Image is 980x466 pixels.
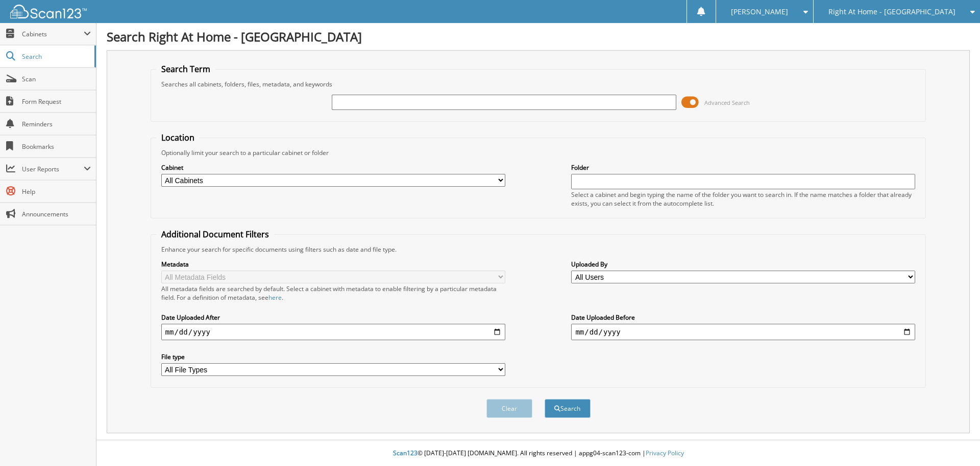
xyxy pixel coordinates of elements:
[571,260,915,269] label: Uploaded By
[156,148,921,157] div: Optionally limit your search to a particular cabinet or folder
[161,313,505,322] label: Date Uploaded After
[156,80,921,88] div: Searches all cabinets, folders, files, metadata, and keywords
[486,399,532,418] button: Clear
[22,120,91,128] span: Reminders
[571,324,915,340] input: end
[107,28,970,45] h1: Search Right At Home - [GEOGRAPHIC_DATA]
[828,9,955,15] span: Right At Home - [GEOGRAPHIC_DATA]
[156,63,215,75] legend: Search Term
[571,313,915,322] label: Date Uploaded Before
[22,165,84,173] span: User Reports
[156,245,921,254] div: Enhance your search for specific documents using filters such as date and file type.
[156,132,200,143] legend: Location
[10,5,87,18] img: scan123-logo-white.svg
[22,97,91,106] span: Form Request
[646,449,684,457] a: Privacy Policy
[22,30,84,38] span: Cabinets
[22,75,91,83] span: Scan
[161,352,505,361] label: File type
[22,210,91,218] span: Announcements
[731,9,788,15] span: [PERSON_NAME]
[571,190,915,208] div: Select a cabinet and begin typing the name of the folder you want to search in. If the name match...
[161,284,505,302] div: All metadata fields are searched by default. Select a cabinet with metadata to enable filtering b...
[268,293,282,302] a: here
[571,163,915,172] label: Folder
[161,324,505,340] input: start
[393,449,418,457] span: Scan123
[22,142,91,151] span: Bookmarks
[704,99,750,106] span: Advanced Search
[22,187,91,196] span: Help
[156,229,274,240] legend: Additional Document Filters
[161,163,505,172] label: Cabinet
[96,441,980,466] div: © [DATE]-[DATE] [DOMAIN_NAME]. All rights reserved | appg04-scan123-com |
[22,52,89,61] span: Search
[545,399,591,418] button: Search
[161,260,505,269] label: Metadata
